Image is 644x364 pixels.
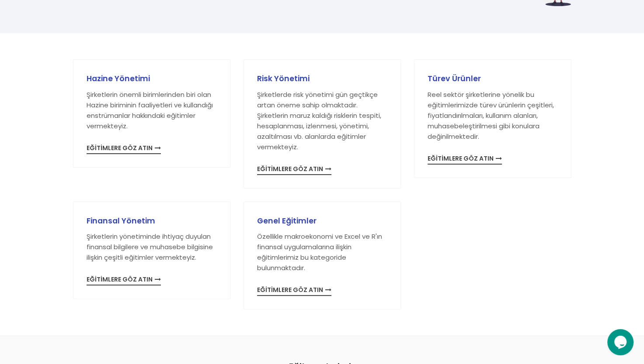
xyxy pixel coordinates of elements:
span: EĞİTİMLERE GÖZ ATIN [87,276,161,285]
span: EĞİTİMLERE GÖZ ATIN [257,166,331,175]
p: Reel sektör şirketlerine yönelik bu eğitimlerimizde türev ürünlerin çeşitleri, fiyatlandırılmalar... [428,89,558,142]
span: EĞİTİMLERE GÖZ ATIN [87,145,161,154]
h3: Genel Eğitimler [257,217,387,225]
span: EĞİTİMLERE GÖZ ATIN [257,287,331,296]
p: Şirketlerde risk yönetimi gün geçtikçe artan öneme sahip olmaktadır. Şirketlerin maruz kaldığı ri... [257,89,387,152]
a: Risk YönetimiŞirketlerde risk yönetimi gün geçtikçe artan öneme sahip olmaktadır. Şirketlerin mar... [257,75,387,173]
h3: Türev Ürünler [428,75,558,83]
h3: Hazine Yönetimi [87,75,217,83]
p: Özellikle makroekonomi ve Excel ve R'ın finansal uygulamalarına ilişkin eğitimlerimiz bu kategori... [257,231,387,273]
h3: Risk Yönetimi [257,75,387,83]
a: Finansal YönetimŞirketlerin yönetiminde ihtiyaç duyulan finansal bilgilere ve muhasebe bilgisine ... [87,217,217,284]
a: Türev ÜrünlerReel sektör şirketlerine yönelik bu eğitimlerimizde türev ürünlerin çeşitleri, fiyat... [428,75,558,163]
iframe: chat widget [607,329,635,355]
h3: Finansal Yönetim [87,217,217,225]
span: EĞİTİMLERE GÖZ ATIN [428,155,502,165]
a: Hazine YönetimiŞirketlerin önemli birimlerinden biri olan Hazine biriminin faaliyetleri ve kullan... [87,75,217,152]
p: Şirketlerin yönetiminde ihtiyaç duyulan finansal bilgilere ve muhasebe bilgisine ilişkin çeşitli ... [87,231,217,263]
p: Şirketlerin önemli birimlerinden biri olan Hazine biriminin faaliyetleri ve kullandığı enstrümanl... [87,89,217,131]
a: Genel EğitimlerÖzellikle makroekonomi ve Excel ve R'ın finansal uygulamalarına ilişkin eğitimleri... [257,217,387,295]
